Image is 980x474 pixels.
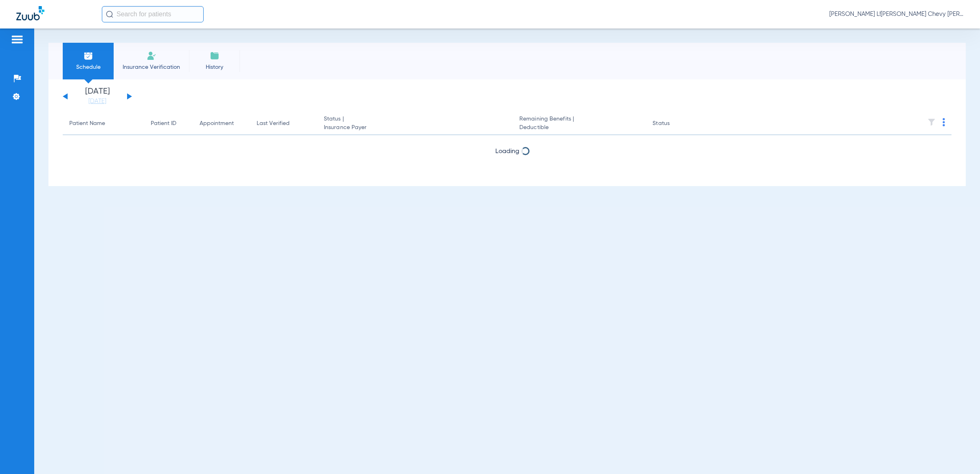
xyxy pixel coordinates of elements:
img: Zuub Logo [16,6,44,20]
img: hamburger-icon [11,35,24,44]
div: Appointment [200,119,234,128]
span: [PERSON_NAME] L![PERSON_NAME] Chevy [PERSON_NAME] DDS., INC. [829,10,964,18]
a: [DATE] [73,97,122,105]
img: Schedule [83,51,93,61]
div: Patient ID [151,119,176,128]
li: [DATE] [73,88,122,105]
img: group-dot-blue.svg [943,118,945,126]
div: Patient Name [69,119,105,128]
img: History [210,51,220,61]
div: Patient ID [151,119,187,128]
span: Deductible [519,123,639,132]
th: Remaining Benefits | [513,112,646,135]
div: Patient Name [69,119,138,128]
div: Last Verified [257,119,290,128]
span: History [195,63,234,71]
span: Insurance Payer [324,123,506,132]
th: Status [646,112,701,135]
th: Status | [317,112,513,135]
div: Appointment [200,119,244,128]
span: Loading [495,148,519,155]
div: Last Verified [257,119,311,128]
span: Schedule [69,63,108,71]
img: Search Icon [106,11,113,18]
input: Search for patients [102,6,204,22]
img: filter.svg [927,118,936,126]
img: Manual Insurance Verification [147,51,156,61]
span: Insurance Verification [120,63,183,71]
